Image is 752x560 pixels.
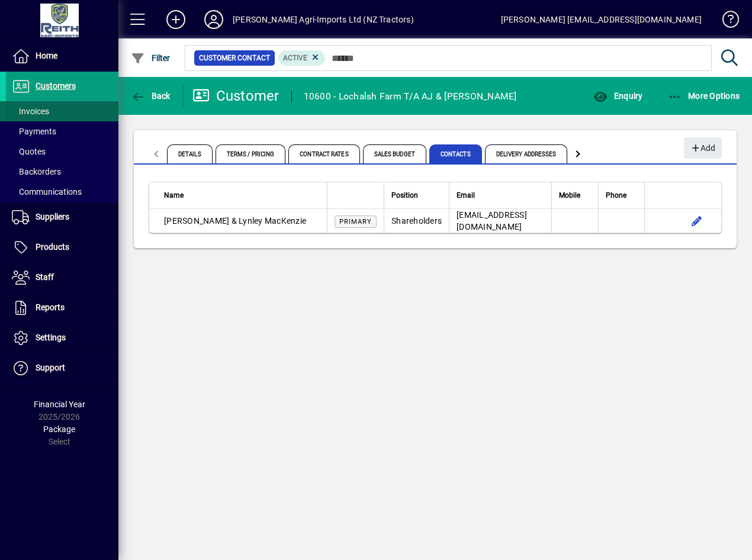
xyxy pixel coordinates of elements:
span: Contract Rates [288,144,359,163]
div: [PERSON_NAME] Agri-Imports Ltd (NZ Tractors) [233,10,414,29]
span: Suppliers [36,212,69,221]
a: Support [6,353,118,383]
span: Contacts [429,144,482,163]
div: Name [164,189,320,202]
mat-chip: Activation Status: Active [278,50,326,66]
span: Quotes [12,147,46,156]
span: Sales Budget [363,144,426,163]
button: Filter [128,47,173,69]
span: Name [164,189,184,202]
span: Payments [12,127,56,136]
a: Communications [6,182,118,202]
a: Staff [6,263,118,292]
span: Customers [36,81,76,91]
span: Details [167,144,213,163]
span: Communications [12,187,82,197]
span: Email [457,189,475,202]
span: Support [36,363,65,372]
button: Enquiry [590,85,645,107]
a: Suppliers [6,202,118,232]
span: Invoices [12,107,49,116]
span: [EMAIL_ADDRESS][DOMAIN_NAME] [457,210,527,231]
span: MacKenzie [265,216,306,226]
a: Home [6,41,118,71]
button: Add [157,9,195,30]
span: Position [391,189,418,202]
span: Financial Year [34,400,85,409]
a: Products [6,233,118,262]
span: Customer Contact [199,52,270,64]
button: Add [684,137,722,159]
a: Invoices [6,101,118,121]
span: Settings [36,333,66,342]
div: Position [391,189,442,202]
span: Terms / Pricing [216,144,286,163]
div: Mobile [559,189,591,202]
div: 10600 - Lochalsh Farm T/A AJ & [PERSON_NAME] [304,87,517,106]
app-page-header-button: Back [118,85,184,107]
a: Reports [6,293,118,323]
a: Backorders [6,162,118,182]
span: Filter [131,53,171,63]
a: Quotes [6,141,118,162]
div: Phone [606,189,637,202]
span: Backorders [12,167,61,176]
span: Delivery Addresses [485,144,568,163]
span: Package [43,424,75,434]
span: Back [131,91,171,101]
span: More Options [668,91,740,101]
div: [PERSON_NAME] [EMAIL_ADDRESS][DOMAIN_NAME] [501,10,702,29]
span: [PERSON_NAME] & Lynley [164,216,263,226]
td: Shareholders [384,209,449,233]
button: Profile [195,9,233,30]
a: Payments [6,121,118,141]
div: Customer [192,86,279,105]
span: Add [690,139,715,158]
button: Edit [687,211,706,230]
a: Knowledge Base [714,2,737,41]
span: Staff [36,272,54,282]
div: Email [457,189,544,202]
a: Settings [6,323,118,353]
span: Enquiry [593,91,642,101]
span: Reports [36,302,65,312]
span: Mobile [559,189,580,202]
span: Primary [339,218,372,226]
span: Phone [606,189,626,202]
button: Back [128,85,173,107]
span: Products [36,242,69,252]
span: Home [36,51,57,60]
button: More Options [665,85,743,107]
span: Active [283,54,307,62]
